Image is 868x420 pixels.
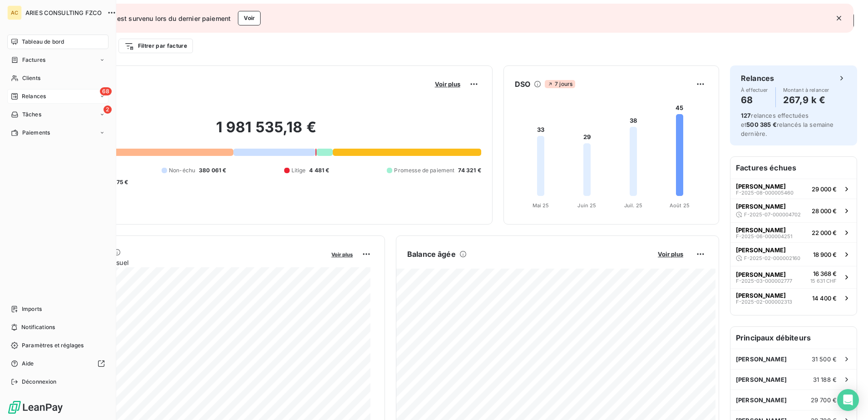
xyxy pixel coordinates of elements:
[331,251,353,258] span: Voir plus
[7,400,64,415] img: Logo LeanPay
[51,118,481,145] h2: 1 981 535,18 €
[169,166,195,175] span: Non-échu
[435,80,460,88] span: Voir plus
[811,396,837,404] span: 29 700 €
[746,121,776,128] span: 500 385 €
[22,110,41,119] span: Tâches
[730,242,857,266] button: [PERSON_NAME]F-2025-02-00000216018 900 €
[7,71,108,85] a: Clients
[329,250,355,258] button: Voir plus
[741,93,768,107] h4: 68
[730,266,857,288] button: [PERSON_NAME]F-2025-03-00000277716 368 €15 631 CHF
[458,166,481,175] span: 74 321 €
[813,270,837,277] span: 16 368 €
[736,183,786,190] span: [PERSON_NAME]
[7,53,108,67] a: Factures
[22,305,42,313] span: Imports
[813,376,837,383] span: 31 188 €
[730,327,857,349] h6: Principaux débiteurs
[741,73,774,84] h6: Relances
[655,250,686,258] button: Voir plus
[736,299,792,305] span: F-2025-02-000002313
[736,271,786,278] span: [PERSON_NAME]
[736,226,786,234] span: [PERSON_NAME]
[736,203,786,210] span: [PERSON_NAME]
[670,202,690,209] tspan: Août 25
[813,251,837,258] span: 18 900 €
[736,292,786,299] span: [PERSON_NAME]
[7,338,108,353] a: Paramètres et réglages
[7,107,108,122] a: 2Tâches
[545,80,575,88] span: 7 jours
[812,185,837,193] span: 29 000 €
[22,74,40,82] span: Clients
[812,229,837,236] span: 22 000 €
[100,87,112,95] span: 68
[51,258,325,267] span: Chiffre d'affaires mensuel
[21,323,55,331] span: Notifications
[199,166,226,175] span: 380 061 €
[783,93,829,107] h4: 267,9 k €
[624,202,642,209] tspan: Juil. 25
[812,207,837,215] span: 28 000 €
[22,92,46,100] span: Relances
[744,212,801,217] span: F-2025-07-000004702
[291,166,306,175] span: Litige
[730,222,857,242] button: [PERSON_NAME]F-2025-06-00000425122 000 €
[837,389,859,411] div: Open Intercom Messenger
[736,396,787,404] span: [PERSON_NAME]
[22,38,64,46] span: Tableau de bord
[730,288,857,308] button: [PERSON_NAME]F-2025-02-00000231314 400 €
[812,295,837,302] span: 14 400 €
[658,250,683,258] span: Voir plus
[7,35,108,49] a: Tableau de bord
[730,179,857,199] button: [PERSON_NAME]F-2025-08-00000546029 000 €
[736,190,794,195] span: F-2025-08-000005460
[736,376,787,383] span: [PERSON_NAME]
[736,246,786,254] span: [PERSON_NAME]
[532,202,549,209] tspan: Mai 25
[25,9,102,16] span: ARIES CONSULTING FZCO
[812,355,837,363] span: 31 500 €
[238,11,261,25] button: Voir
[22,341,84,350] span: Paramètres et réglages
[730,199,857,222] button: [PERSON_NAME]F-2025-07-00000470228 000 €
[741,112,751,119] span: 127
[577,202,596,209] tspan: Juin 25
[22,378,57,386] span: Déconnexion
[810,277,837,285] span: 15 631 CHF
[309,166,329,175] span: 4 481 €
[394,166,454,175] span: Promesse de paiement
[76,14,231,23] span: Un problème est survenu lors du dernier paiement
[741,112,834,137] span: relances effectuées et relancés la semaine dernière.
[7,5,22,20] div: AC
[783,87,829,93] span: Montant à relancer
[7,302,108,316] a: Imports
[736,355,787,363] span: [PERSON_NAME]
[22,129,50,137] span: Paiements
[515,79,530,90] h6: DSO
[22,56,45,64] span: Factures
[104,105,112,114] span: 2
[736,278,792,284] span: F-2025-03-000002777
[118,39,193,53] button: Filtrer par facture
[7,89,108,104] a: 68Relances
[736,234,792,239] span: F-2025-06-000004251
[22,360,34,368] span: Aide
[407,249,456,260] h6: Balance âgée
[432,80,463,88] button: Voir plus
[7,125,108,140] a: Paiements
[741,87,768,93] span: À effectuer
[7,356,108,371] a: Aide
[744,255,800,261] span: F-2025-02-000002160
[730,157,857,179] h6: Factures échues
